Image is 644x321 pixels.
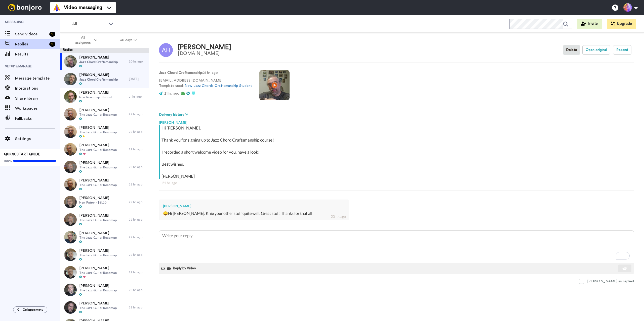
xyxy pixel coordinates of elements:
a: [PERSON_NAME]The Jazz Guitar Roadmap22 hr. ago [60,281,149,299]
strong: Jazz Chord Craftsmanship [159,71,202,75]
div: [PERSON_NAME] [159,117,634,125]
button: Reply by Video [167,265,197,272]
img: b8411f81-2cff-4265-8050-d5d593487557-thumb.jpg [64,178,77,191]
span: All assignees [73,35,93,45]
div: [PERSON_NAME] as replied [587,279,634,284]
img: e47f1250-a601-4a27-88a2-abdea583676e-thumb.jpg [64,108,77,120]
div: 9 [49,32,55,37]
span: [PERSON_NAME] [79,55,118,60]
span: Collapse menu [23,308,43,312]
div: 22 hr. ago [129,288,146,292]
div: [DOMAIN_NAME] [178,51,231,56]
img: e03e1561-5034-4586-ad19-4c3ae28f6360-thumb.jpg [64,161,77,173]
div: 2 [49,42,55,47]
span: Results [15,51,60,57]
span: Jazz Chord Craftsmanship [79,78,118,82]
span: [PERSON_NAME] [79,160,117,165]
span: Integrations [15,85,60,91]
span: Jazz Chord Craftsmanship [79,60,118,64]
span: The Jazz Guitar Roadmap [79,271,117,275]
div: 22 hr. ago [129,165,146,169]
img: abf21b93-8827-40ce-ae08-89a2e40741fd-thumb.jpg [64,284,77,296]
span: [PERSON_NAME] [79,231,117,236]
button: Invite [577,19,602,29]
img: 59725aee-f00a-4da5-affb-99aff1358251-thumb.jpg [64,90,77,103]
img: e9b2b168-c6e2-4ae2-8900-d8392d1b21a4-thumb.jpg [64,213,77,226]
span: New Roadmap Student [79,95,112,99]
span: The Jazz Guitar Roadmap [79,253,117,257]
button: Open original [582,45,610,55]
button: Upgrade [607,19,636,29]
button: Resend [613,45,631,55]
div: 22 hr. ago [129,182,146,186]
span: Replies [15,41,47,47]
button: All assignees [61,33,109,47]
span: [PERSON_NAME] [79,125,117,130]
span: Settings [15,136,60,142]
div: 22 hr. ago [129,305,146,309]
img: send-white.svg [622,267,628,271]
span: [PERSON_NAME] [79,248,117,253]
div: Replies [60,48,149,53]
div: 22 hr. ago [129,235,146,239]
img: 03a30d6a-4cbe-457f-9876-41c432f16af2-thumb.jpg [64,73,77,85]
textarea: To enrich screen reader interactions, please activate Accessibility in Grammarly extension settings [159,231,634,263]
span: The Jazz Guitar Roadmap [79,288,117,292]
img: bj-logo-header-white.svg [6,4,44,11]
a: [PERSON_NAME]The Jazz Guitar Roadmap22 hr. ago [60,246,149,264]
img: 0ac96ee4-5b75-4902-bfab-f1d851aaa9dd-thumb.jpg [64,248,77,261]
span: The Jazz Guitar Roadmap [79,113,117,117]
div: 21 hr. ago [162,180,631,185]
button: 30 days [109,36,148,45]
a: [PERSON_NAME]Jazz Chord Craftsmanship20 hr. ago [60,53,149,70]
a: [PERSON_NAME]The Jazz Guitar Roadmap22 hr. ago [60,228,149,246]
img: 9f61df78-4240-4f3b-aa2e-8eedf338d0aa-thumb.jpg [64,301,77,314]
div: 20 hr. ago [331,214,346,219]
span: [PERSON_NAME] [79,143,117,148]
span: [PERSON_NAME] [79,73,118,78]
img: 3e69d867-5d36-4564-82f3-7c2d1bda3b85-thumb.jpg [64,231,77,243]
span: 21 hr. ago [164,92,179,95]
div: 22 hr. ago [129,147,146,151]
span: The Jazz Guitar Roadmap [79,218,117,222]
div: Hi [PERSON_NAME], Thank you for signing up to Jazz Chord Craftsmanship course! I recorded a short... [162,125,633,179]
span: 100% [4,159,12,163]
span: [PERSON_NAME] [79,178,117,183]
p: [EMAIL_ADDRESS][DOMAIN_NAME] Template used: [159,78,252,89]
img: d3740037-6eea-4129-80ac-24f131785996-thumb.jpg [64,266,77,279]
div: 22 hr. ago [129,270,146,274]
img: 8e7c3024-fe6b-4405-acd9-ce60def522f4-thumb.jpg [64,196,77,208]
span: All [72,21,106,27]
span: Fallbacks [15,115,60,121]
img: Image of Albert Heidel [159,43,173,57]
span: New Patron - $61.20 [79,201,109,205]
img: 03399856-1168-4bb2-9260-cac40e7024f9-thumb.jpg [64,125,77,138]
span: [PERSON_NAME] [79,196,109,201]
a: New Jazz Chords Craftsmanship Student [185,84,252,88]
div: [PERSON_NAME] [163,204,345,209]
img: 7f7428a8-c805-4f1f-9510-00314b36e05a-thumb.jpg [64,55,77,68]
div: 22 hr. ago [129,130,146,134]
a: [PERSON_NAME]New Patron - $61.2022 hr. ago [60,193,149,211]
div: 22 hr. ago [129,112,146,116]
span: The Jazz Guitar Roadmap [79,183,117,187]
span: QUICK START GUIDE [4,153,40,156]
a: [PERSON_NAME]New Roadmap Student21 hr. ago [60,88,149,105]
p: : 21 hr. ago [159,70,252,76]
span: [PERSON_NAME] [79,108,117,113]
div: 21 hr. ago [129,95,146,99]
a: [PERSON_NAME]The Jazz Guitar Roadmap22 hr. ago [60,211,149,228]
a: [PERSON_NAME]The Jazz Guitar Roadmap22 hr. ago [60,264,149,281]
button: Delete [563,45,580,55]
div: 😀Hi [PERSON_NAME]. Knie your other stuff quite well. Great stuff. Thanks for that all [163,211,345,216]
span: Message template [15,75,60,81]
span: Workspaces [15,105,60,111]
button: Collapse menu [13,306,47,313]
span: Send videos [15,31,47,37]
a: [PERSON_NAME]The Jazz Guitar Roadmap22 hr. ago [60,158,149,176]
a: [PERSON_NAME]The Jazz Guitar Roadmap22 hr. ago [60,299,149,316]
span: Video messaging [64,4,102,11]
div: [DATE] [129,77,146,81]
span: [PERSON_NAME] [79,90,112,95]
